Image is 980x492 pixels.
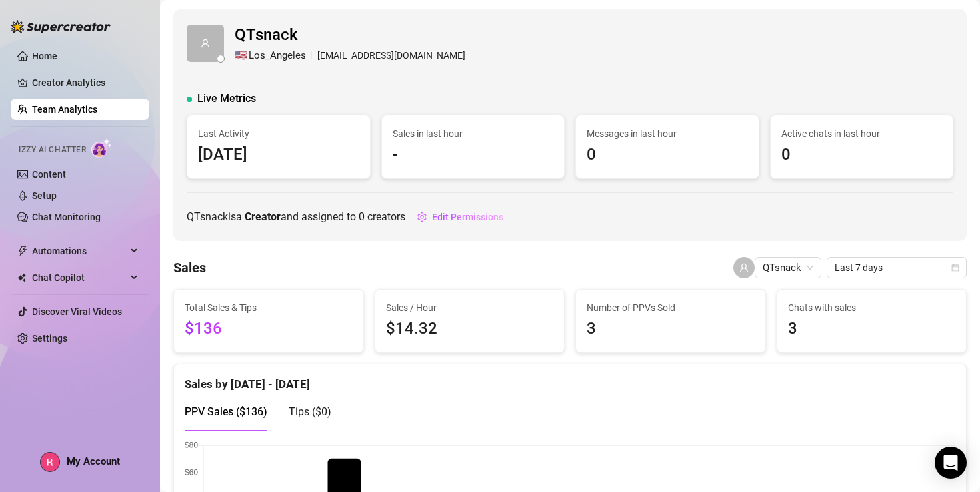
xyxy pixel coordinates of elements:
[11,20,111,33] img: logo-BBDzfeDw.svg
[185,316,353,342] span: $136
[32,169,66,180] a: Content
[386,316,554,342] span: $14.32
[173,258,206,277] h4: Sales
[235,23,465,48] span: QTsnack
[198,126,359,141] span: Last Activity
[835,258,959,278] span: Last 7 days
[201,39,210,48] span: user
[432,212,503,222] span: Edit Permissions
[393,126,554,141] span: Sales in last hour
[32,267,127,288] span: Chat Copilot
[587,126,748,141] span: Messages in last hour
[359,210,365,223] span: 0
[32,212,101,222] a: Chat Monitoring
[198,142,359,168] span: [DATE]
[587,142,748,168] span: 0
[393,142,554,168] span: -
[17,273,26,282] img: Chat Copilot
[788,316,956,342] span: 3
[67,455,120,467] span: My Account
[19,144,86,156] span: Izzy AI Chatter
[587,316,755,342] span: 3
[245,210,281,223] b: Creator
[185,300,353,315] span: Total Sales & Tips
[417,212,427,222] span: setting
[935,447,967,479] div: Open Intercom Messenger
[289,405,331,418] span: Tips ( $0 )
[185,364,955,393] div: Sales by [DATE] - [DATE]
[32,72,139,93] a: Creator Analytics
[32,190,57,201] a: Setup
[739,263,749,272] span: user
[951,264,959,272] span: calendar
[781,126,943,141] span: Active chats in last hour
[386,300,554,315] span: Sales / Hour
[32,333,67,344] a: Settings
[32,104,97,115] a: Team Analytics
[788,300,956,315] span: Chats with sales
[235,48,247,64] span: 🇺🇸
[187,208,405,225] span: QTsnack is a and assigned to creators
[32,240,127,262] span: Automations
[17,246,28,256] span: thunderbolt
[197,91,256,107] span: Live Metrics
[781,142,943,168] span: 0
[249,48,306,64] span: Los_Angeles
[763,258,813,278] span: QTsnack
[41,453,59,471] img: ACg8ocLc-pXuVL267-qomM3MZU-q9lZH_z3gDPmyK8qpKgF2VWMu9w=s96-c
[185,405,267,418] span: PPV Sales ( $136 )
[417,206,504,228] button: Edit Permissions
[91,138,112,158] img: AI Chatter
[32,306,122,317] a: Discover Viral Videos
[587,300,755,315] span: Number of PPVs Sold
[235,48,465,64] div: [EMAIL_ADDRESS][DOMAIN_NAME]
[32,51,57,61] a: Home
